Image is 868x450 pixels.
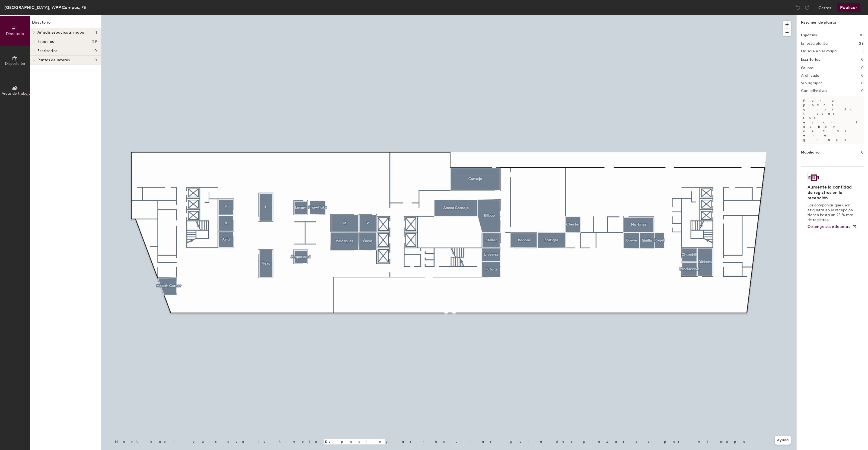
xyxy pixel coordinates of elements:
[862,49,864,53] h2: 1
[801,57,820,63] h1: Escritorios
[801,74,819,78] h2: Archivado
[30,20,101,28] h1: Directorio
[801,149,819,155] h1: Mobiliario
[94,58,97,62] span: 0
[95,30,97,35] span: 1
[801,32,817,38] h1: Espacios
[801,42,828,46] h2: En esta planta
[801,96,864,144] p: Para poder guardar, todos los escritorios deben estar en un grupo
[37,58,70,62] span: Puntos de interés
[801,89,827,93] h2: Con adhesivos
[6,31,24,36] span: Directorio
[797,15,868,28] h1: Resumen de planta
[818,3,831,12] button: Cerrar
[859,42,864,46] h2: 29
[861,89,864,93] h2: 0
[801,81,822,85] h2: Sin agrupar
[5,61,25,66] span: Disposición
[796,5,801,10] img: Undo
[775,436,791,445] button: Ayuda
[37,49,57,53] span: Escritorios
[861,74,864,78] h2: 0
[861,81,864,85] h2: 0
[37,40,54,44] span: Espacios
[804,5,810,10] img: Redo
[4,4,86,11] div: [GEOGRAPHIC_DATA], WPP Campus, F5
[808,203,854,222] p: Las compañías que usan etiquetas en la recepción tienen hasta un 25 % más de registros.
[92,40,97,44] span: 29
[859,32,864,38] h1: 30
[861,149,864,155] h1: 0
[861,66,864,70] h2: 0
[37,30,84,35] span: Añadir espacios al mapa
[801,49,837,53] h2: No sale en el mapa
[837,3,860,12] button: Publicar
[808,224,850,229] span: Obtenga sus etiquetas
[808,225,857,229] a: Obtenga sus etiquetas
[861,57,864,63] h1: 0
[2,91,31,96] span: Áreas de trabajo
[808,173,820,182] img: Logotipo de etiqueta
[801,66,814,70] h2: Grupos
[808,184,854,201] h4: Aumente la cantidad de registros en la recepción
[94,49,97,53] span: 0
